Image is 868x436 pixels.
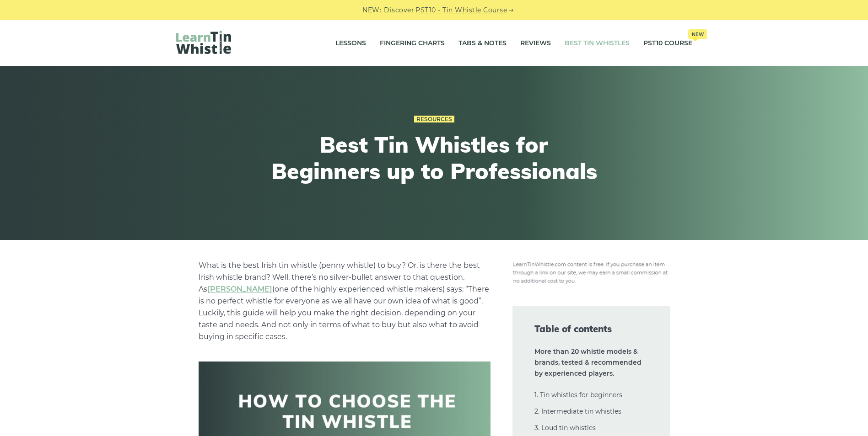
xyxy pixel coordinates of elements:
[688,29,707,39] span: New
[534,407,621,415] a: 2. Intermediate tin whistles
[534,347,642,378] strong: More than 20 whistle models & brands, tested & recommended by experienced players.
[199,260,491,343] p: What is the best Irish tin whistle (penny whistle) to buy? Or, is there the best Irish whistle br...
[520,32,551,55] a: Reviews
[266,132,603,184] h1: Best Tin Whistles for Beginners up to Professionals
[565,32,630,55] a: Best Tin Whistles
[335,32,366,55] a: Lessons
[643,32,692,55] a: PST10 CourseNew
[534,391,622,399] a: 1. Tin whistles for beginners
[176,31,231,54] img: LearnTinWhistle.com
[380,32,445,55] a: Fingering Charts
[512,260,670,284] img: disclosure
[534,323,648,335] span: Table of contents
[207,285,272,293] a: undefined (opens in a new tab)
[534,424,596,432] a: 3. Loud tin whistles
[414,116,454,123] a: Resources
[458,32,507,55] a: Tabs & Notes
